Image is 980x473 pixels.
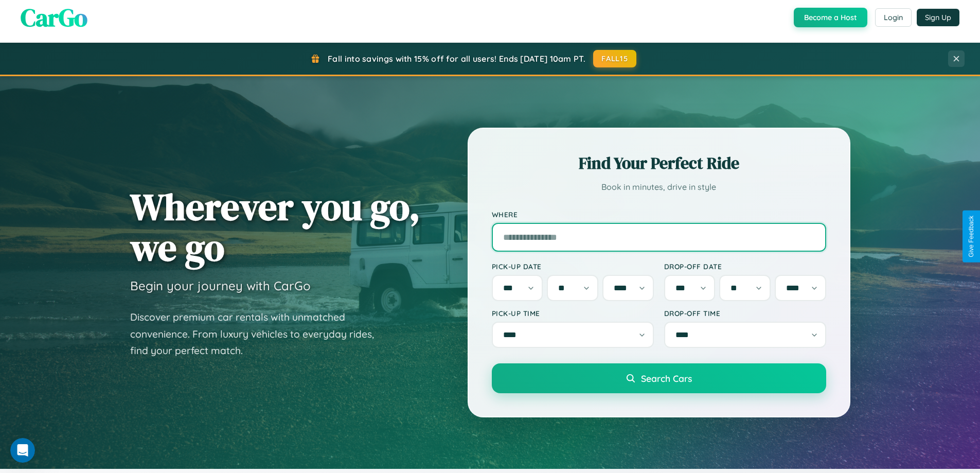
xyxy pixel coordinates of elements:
button: Become a Host [794,8,867,27]
h3: Begin your journey with CarGo [130,278,311,293]
button: Sign Up [917,9,959,26]
span: Search Cars [641,373,692,384]
label: Drop-off Date [664,262,826,271]
label: Where [492,210,826,219]
label: Pick-up Time [492,309,654,318]
iframe: Intercom live chat [10,438,35,463]
span: CarGo [21,1,87,34]
div: Give Feedback [968,216,975,257]
button: FALL15 [593,50,636,67]
h1: Wherever you go, we go [130,186,420,268]
label: Drop-off Time [664,309,826,318]
h2: Find Your Perfect Ride [492,152,826,174]
p: Discover premium car rentals with unmatched convenience. From luxury vehicles to everyday rides, ... [130,309,387,359]
button: Search Cars [492,363,826,393]
span: Fall into savings with 15% off for all users! Ends [DATE] 10am PT. [328,54,585,64]
button: Login [875,8,912,27]
p: Book in minutes, drive in style [492,180,826,195]
label: Pick-up Date [492,262,654,271]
